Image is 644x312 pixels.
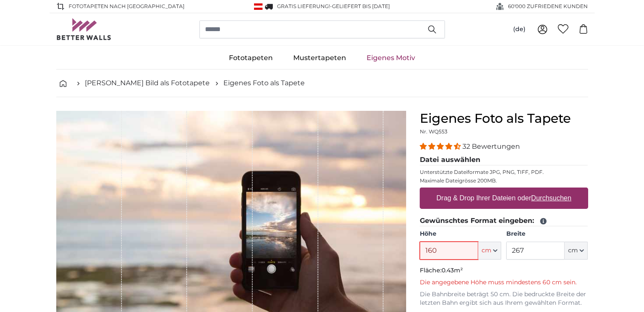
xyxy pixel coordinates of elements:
h1: Eigenes Foto als Tapete [420,111,588,126]
label: Höhe [420,230,501,238]
button: cm [478,242,501,260]
img: Betterwalls [56,18,112,40]
span: - [330,3,390,9]
span: Fototapeten nach [GEOGRAPHIC_DATA] [69,3,185,10]
legend: Datei auswählen [420,155,588,165]
p: Maximale Dateigrösse 200MB. [420,177,588,184]
button: (de) [506,22,532,37]
span: 32 Bewertungen [462,142,520,150]
span: cm [568,246,578,255]
button: cm [565,242,588,260]
u: Durchsuchen [531,194,571,202]
a: Eigenes Foto als Tapete [224,78,305,88]
p: Die angegebene Höhe muss mindestens 60 cm sein. [420,278,588,287]
span: 60'000 ZUFRIEDENE KUNDEN [508,3,588,10]
legend: Gewünschtes Format eingeben: [420,216,588,226]
nav: breadcrumbs [56,69,588,97]
span: 0.43m² [442,266,463,274]
span: Geliefert bis [DATE] [332,3,390,9]
span: 4.31 stars [420,142,462,150]
p: Unterstützte Dateiformate JPG, PNG, TIFF, PDF. [420,169,588,176]
span: cm [482,246,491,255]
span: Nr. WQ553 [420,128,448,135]
span: GRATIS Lieferung! [277,3,330,9]
label: Drag & Drop Ihrer Dateien oder [433,190,575,207]
a: Mustertapeten [283,47,356,69]
a: [PERSON_NAME] Bild als Fototapete [85,78,210,88]
img: Österreich [254,3,263,10]
label: Breite [506,230,588,238]
a: Fototapeten [219,47,283,69]
p: Fläche: [420,266,588,275]
a: Eigenes Motiv [356,47,425,69]
p: Die Bahnbreite beträgt 50 cm. Die bedruckte Breite der letzten Bahn ergibt sich aus Ihrem gewählt... [420,290,588,307]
